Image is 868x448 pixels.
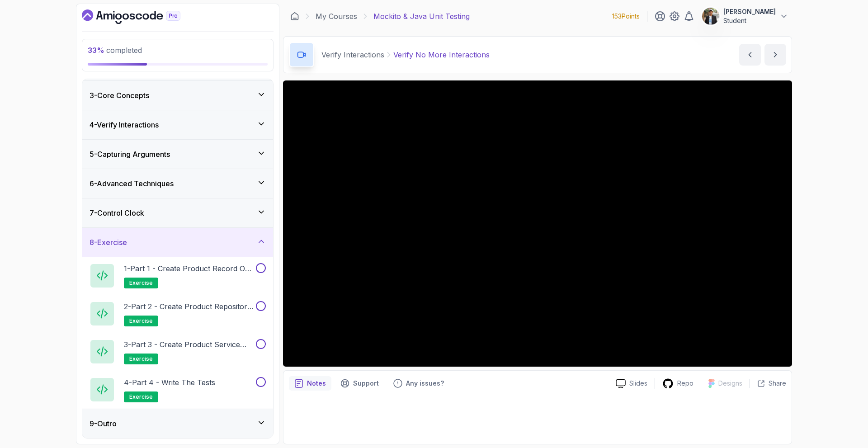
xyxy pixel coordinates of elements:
button: 9-Outro [82,409,273,438]
p: Repo [677,379,693,388]
h3: 7 - Control Clock [90,207,144,218]
button: previous content [739,44,761,66]
p: 153 Points [612,12,640,21]
img: user profile image [702,8,719,25]
p: Designs [718,379,742,388]
p: 1 - Part 1 - Create Product Record or Class [124,263,254,274]
button: next content [764,44,786,66]
span: exercise [129,317,153,325]
h3: 9 - Outro [90,418,117,429]
p: 2 - Part 2 - Create Product Repository Interface [124,301,254,312]
button: 3-Core Concepts [82,81,273,110]
button: 5-Capturing Arguments [82,140,273,169]
button: Share [750,379,786,388]
span: exercise [129,393,153,401]
button: 8-Exercise [82,228,273,257]
p: Mockito & Java Unit Testing [373,11,470,22]
p: Share [769,379,786,388]
p: Notes [307,379,326,388]
a: Dashboard [290,12,299,21]
p: Slides [629,379,647,388]
iframe: 2 - Verify No More Interactions [283,80,792,367]
p: Support [353,379,379,388]
h3: 6 - Advanced Techniques [90,178,174,189]
h3: 8 - Exercise [90,237,127,248]
button: 7-Control Clock [82,198,273,227]
button: 2-Part 2 - Create Product Repository Interfaceexercise [90,301,266,326]
button: Feedback button [388,376,449,391]
button: user profile image[PERSON_NAME]Student [702,7,788,25]
a: My Courses [316,11,357,22]
a: Slides [609,379,655,388]
button: notes button [289,376,331,391]
span: exercise [129,355,153,363]
p: 3 - Part 3 - Create Product Service Class [124,339,254,350]
button: 6-Advanced Techniques [82,169,273,198]
button: 1-Part 1 - Create Product Record or Classexercise [90,263,266,288]
h3: 4 - Verify Interactions [90,119,159,130]
a: Dashboard [82,9,201,24]
p: [PERSON_NAME] [723,7,776,16]
span: 33 % [88,46,104,55]
a: Repo [655,378,701,389]
span: completed [88,46,142,55]
p: Any issues? [406,379,444,388]
p: 4 - Part 4 - Write the tests [124,377,215,388]
button: 3-Part 3 - Create Product Service Classexercise [90,339,266,364]
span: exercise [129,279,153,287]
h3: 5 - Capturing Arguments [90,149,170,160]
h3: 3 - Core Concepts [90,90,149,101]
p: Verify No More Interactions [393,49,490,60]
p: Student [723,16,776,25]
button: Support button [335,376,384,391]
p: Verify Interactions [321,49,384,60]
button: 4-Part 4 - Write the testsexercise [90,377,266,402]
button: 4-Verify Interactions [82,110,273,139]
